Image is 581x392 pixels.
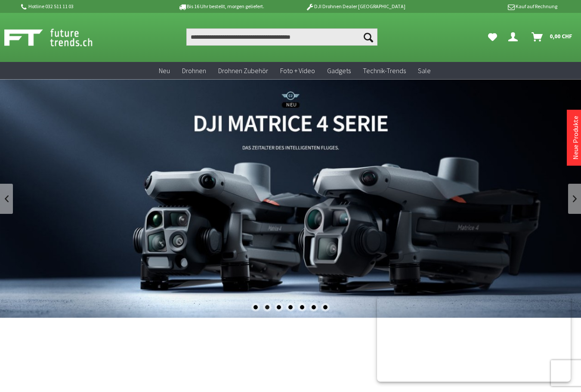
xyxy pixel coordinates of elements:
span: Drohnen [182,66,206,75]
input: Produkt, Marke, Kategorie, EAN, Artikelnummer… [186,28,377,46]
a: Technik-Trends [357,62,412,80]
a: Sale [412,62,437,80]
span: Neu [159,66,170,75]
a: Drohnen Zubehör [212,62,274,80]
div: 7 [321,303,330,312]
div: 6 [309,303,318,312]
span: Drohnen Zubehör [218,66,268,75]
a: Drohnen [176,62,212,80]
span: Gadgets [327,66,351,75]
a: Dein Konto [505,28,525,46]
button: Suchen [359,28,377,46]
span: Technik-Trends [363,66,406,75]
p: Hotline 032 511 11 03 [19,1,154,12]
p: Bis 16 Uhr bestellt, morgen geliefert. [154,1,288,12]
div: 3 [275,303,283,312]
a: Meine Favoriten [484,28,501,46]
a: Warenkorb [528,28,577,46]
img: Shop Futuretrends - zur Startseite wechseln [4,27,111,48]
span: Foto + Video [280,66,315,75]
a: Foto + Video [274,62,321,80]
div: 4 [286,303,295,312]
p: DJI Drohnen Dealer [GEOGRAPHIC_DATA] [288,1,423,12]
span: 0,00 CHF [550,29,572,43]
a: Neue Produkte [571,116,580,160]
div: 2 [263,303,272,312]
span: Sale [418,66,431,75]
a: Neu [153,62,176,80]
a: Gadgets [321,62,357,80]
p: Kauf auf Rechnung [423,1,557,12]
div: 5 [298,303,306,312]
div: 1 [251,303,260,312]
